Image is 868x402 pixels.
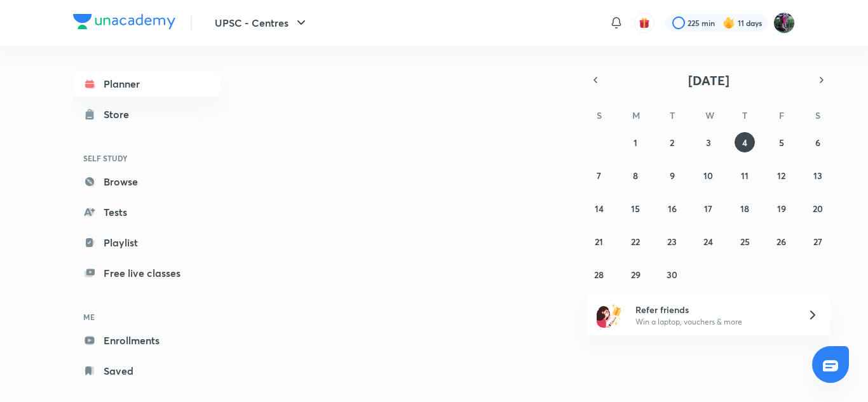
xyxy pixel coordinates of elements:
abbr: Thursday [742,109,747,121]
button: September 24, 2025 [698,231,719,251]
p: Win a laptop, vouchers & more [635,316,792,328]
a: Playlist [73,230,220,255]
abbr: Sunday [597,109,602,121]
button: September 7, 2025 [589,165,609,185]
button: September 5, 2025 [771,132,792,152]
button: September 14, 2025 [589,198,609,218]
button: September 17, 2025 [698,198,719,218]
abbr: September 8, 2025 [633,170,638,182]
abbr: September 19, 2025 [777,203,786,215]
abbr: September 23, 2025 [667,236,677,248]
button: September 1, 2025 [625,132,646,152]
abbr: Tuesday [670,109,675,121]
abbr: September 12, 2025 [777,170,785,182]
a: Saved [73,358,220,384]
button: avatar [634,13,654,33]
abbr: Friday [779,109,784,121]
button: [DATE] [604,71,813,89]
a: Browse [73,169,220,194]
abbr: September 14, 2025 [595,203,604,215]
abbr: September 7, 2025 [597,170,601,182]
img: avatar [639,17,650,29]
img: streak [722,17,735,29]
button: September 19, 2025 [771,198,792,218]
abbr: September 15, 2025 [631,203,640,215]
span: [DATE] [688,72,729,89]
img: Ravishekhar Kumar [773,12,795,34]
abbr: September 10, 2025 [703,170,713,182]
button: September 3, 2025 [698,132,719,152]
a: Free live classes [73,260,220,286]
abbr: September 17, 2025 [704,203,712,215]
button: September 12, 2025 [771,165,792,185]
a: Store [73,102,220,127]
h6: SELF STUDY [73,147,220,169]
button: September 15, 2025 [625,198,646,218]
abbr: September 4, 2025 [742,137,747,149]
h6: Refer friends [635,303,792,316]
h6: ME [73,306,220,328]
button: September 2, 2025 [662,132,682,152]
button: September 28, 2025 [589,264,609,285]
abbr: September 16, 2025 [668,203,677,215]
button: September 4, 2025 [735,132,755,152]
button: September 13, 2025 [808,165,828,185]
abbr: September 22, 2025 [631,236,640,248]
button: September 29, 2025 [625,264,646,285]
abbr: September 9, 2025 [670,170,675,182]
abbr: September 1, 2025 [634,137,637,149]
abbr: September 18, 2025 [740,203,749,215]
button: UPSC - Centres [207,10,316,36]
a: Enrollments [73,328,220,353]
abbr: September 3, 2025 [706,137,711,149]
button: September 25, 2025 [735,231,755,251]
img: referral [597,302,622,328]
a: Company Logo [73,14,175,32]
abbr: September 25, 2025 [740,236,750,248]
abbr: September 27, 2025 [813,236,822,248]
abbr: September 28, 2025 [594,269,604,281]
abbr: Wednesday [705,109,714,121]
abbr: Monday [632,109,640,121]
abbr: September 2, 2025 [670,137,674,149]
abbr: September 30, 2025 [667,269,677,281]
button: September 21, 2025 [589,231,609,251]
button: September 23, 2025 [662,231,682,251]
abbr: September 13, 2025 [813,170,822,182]
abbr: September 20, 2025 [813,203,823,215]
abbr: September 26, 2025 [776,236,786,248]
button: September 18, 2025 [735,198,755,218]
abbr: September 11, 2025 [741,170,749,182]
abbr: September 24, 2025 [703,236,713,248]
button: September 20, 2025 [808,198,828,218]
div: Store [104,107,137,122]
img: Company Logo [73,14,175,29]
button: September 22, 2025 [625,231,646,251]
button: September 10, 2025 [698,165,719,185]
abbr: September 5, 2025 [779,137,784,149]
button: September 6, 2025 [808,132,828,152]
button: September 11, 2025 [735,165,755,185]
button: September 26, 2025 [771,231,792,251]
button: September 8, 2025 [625,165,646,185]
button: September 30, 2025 [662,264,682,285]
abbr: September 6, 2025 [815,137,820,149]
abbr: September 21, 2025 [595,236,603,248]
abbr: September 29, 2025 [631,269,641,281]
a: Tests [73,199,220,225]
button: September 16, 2025 [662,198,682,218]
button: September 27, 2025 [808,231,828,251]
button: September 9, 2025 [662,165,682,185]
abbr: Saturday [815,109,820,121]
a: Planner [73,71,220,97]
